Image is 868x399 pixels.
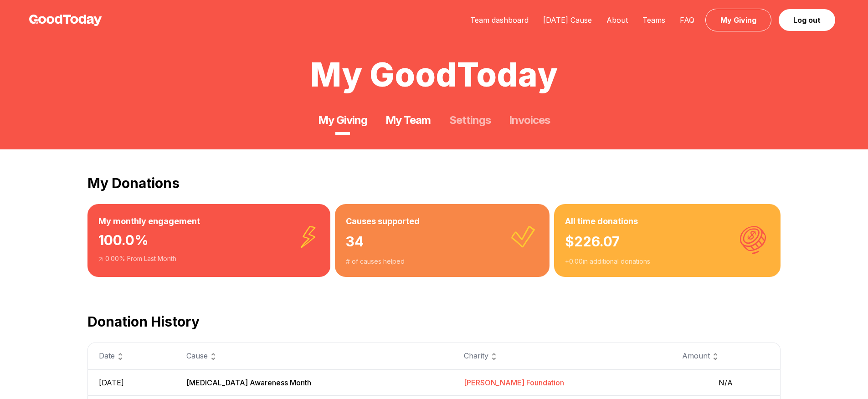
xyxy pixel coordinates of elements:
[509,113,550,128] a: Invoices
[536,15,599,25] a: [DATE] Cause
[385,113,431,128] a: My Team
[29,15,102,26] img: GoodToday
[87,313,781,330] h2: Donation History
[705,9,771,31] a: My Giving
[186,350,442,362] div: Cause
[673,15,702,25] a: FAQ
[779,9,835,31] a: Log out
[599,15,635,25] a: About
[346,215,539,228] h3: Causes supported
[99,350,164,362] div: Date
[346,257,539,266] div: # of causes helped
[87,369,175,395] td: [DATE]
[682,377,769,388] span: N/A
[464,350,660,362] div: Charity
[98,254,319,263] div: 0.00 % From Last Month
[463,15,536,25] a: Team dashboard
[346,228,539,257] div: 34
[87,175,781,191] h2: My Donations
[449,113,491,128] a: Settings
[98,228,319,254] div: 100.0 %
[98,215,319,228] h3: My monthly engagement
[565,257,770,266] div: + 0.00 in additional donations
[635,15,673,25] a: Teams
[565,215,770,228] h3: All time donations
[565,228,770,257] div: $ 226.07
[186,378,311,387] span: [MEDICAL_DATA] Awareness Month
[464,378,564,387] span: [PERSON_NAME] Foundation
[318,113,367,128] a: My Giving
[682,350,769,362] div: Amount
